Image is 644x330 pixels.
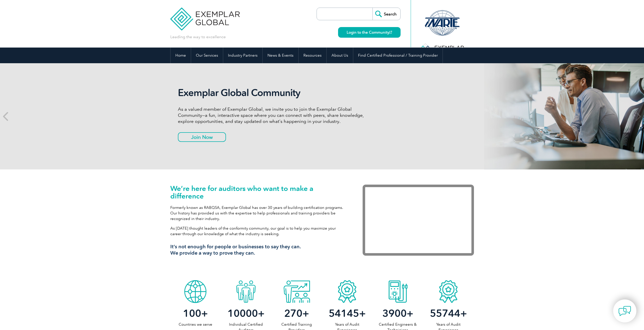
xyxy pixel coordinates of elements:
[430,307,460,319] span: 55744
[372,309,423,317] h2: +
[329,307,359,319] span: 54145
[191,48,223,63] a: Our Services
[372,8,400,20] input: Search
[178,106,368,124] p: As a valued member of Exemplar Global, we invite you to join the Exemplar Global Community—a fun,...
[170,185,347,200] h1: We’re here for auditors who want to make a difference
[423,309,474,317] h2: +
[171,48,191,63] a: Home
[178,87,368,99] h2: Exemplar Global Community
[618,305,631,317] img: contact-chat.png
[170,226,347,237] p: As [DATE] thought leaders of the conformity community, our goal is to help you maximize your care...
[353,48,443,63] a: Find Certified Professional / Training Provider
[170,322,221,327] p: Countries we serve
[338,27,401,38] a: Login to the Community
[221,309,271,317] h2: +
[322,309,372,317] h2: +
[170,309,221,317] h2: +
[284,307,302,319] span: 270
[183,307,201,319] span: 100
[263,48,298,63] a: News & Events
[363,185,474,256] iframe: Exemplar Global: Working together to make a difference
[327,48,353,63] a: About Us
[299,48,326,63] a: Resources
[389,31,392,34] img: open_square.png
[223,48,262,63] a: Industry Partners
[170,205,347,222] p: Formerly known as RABQSA, Exemplar Global has over 30 years of building certification programs. O...
[170,34,226,40] p: Leading the way to excellence
[178,132,226,142] a: Join Now
[382,307,407,319] span: 3900
[271,309,322,317] h2: +
[227,307,258,319] span: 10000
[170,244,347,256] h3: It’s not enough for people or businesses to say they can. We provide a way to prove they can.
